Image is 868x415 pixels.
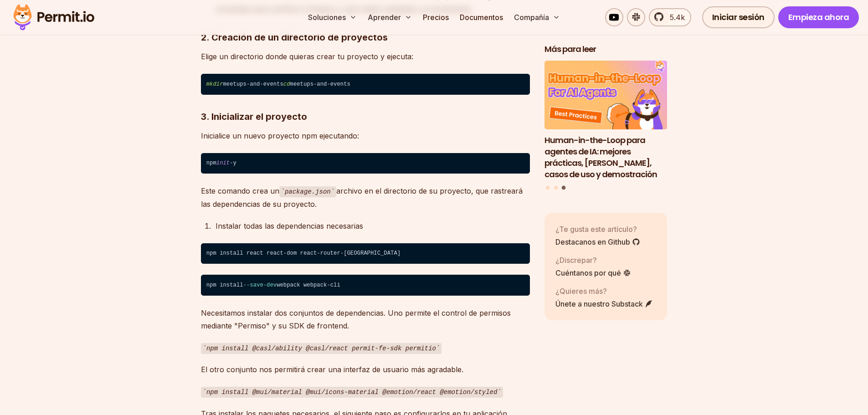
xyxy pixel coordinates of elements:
[544,43,596,55] font: Más para leer
[216,221,363,231] font: Instalar todas las dependencias necesarias
[555,256,597,265] font: ¿Discrepar?
[201,52,413,61] font: Elige un directorio donde quieras crear tu proyecto y ejecuta:
[201,243,530,264] code: npm install react react-dom react-router-[GEOGRAPHIC_DATA]
[423,13,449,22] font: Precios
[243,282,277,288] span: --save-dev
[510,8,564,26] button: Compañía
[308,13,346,22] font: Soluciones
[201,32,388,43] font: 2. Creación de un directorio de proyectos
[778,6,859,28] a: Empieza ahora
[649,8,691,26] a: 5.4k
[201,387,503,398] code: npm install @mui/material @mui/icons-material @emotion/react @emotion/styled
[364,8,416,26] button: Aprender
[555,225,637,234] font: ¿Te gusta este artículo?
[201,343,442,354] code: npm install @casl/ability @casl/react permit-fe-sdk permitio
[279,186,337,197] code: package.json
[788,11,849,23] font: Empieza ahora
[562,186,566,190] button: Ir a la diapositiva 3
[702,6,775,28] a: Iniciar sesión
[201,186,523,209] font: archivo en el directorio de su proyecto, que rastreará las dependencias de su proyecto.
[670,13,685,22] font: 5.4k
[201,111,307,122] font: 3. Inicializar el proyecto
[304,8,360,26] button: Soluciones
[544,61,668,130] img: Human-in-the-Loop para agentes de IA: mejores prácticas, marcos, casos de uso y demostración
[201,131,359,140] font: Inicialice un nuevo proyecto npm ejecutando:
[544,134,657,179] font: Human-in-the-Loop para agentes de IA: mejores prácticas, [PERSON_NAME], casos de uso y demostración
[546,186,550,190] button: Ir a la diapositiva 1
[368,13,401,22] font: Aprender
[544,61,668,180] a: Human-in-the-Loop para agentes de IA: mejores prácticas, marcos, casos de uso y demostraciónHuman...
[555,287,607,296] font: ¿Quieres más?
[554,186,558,190] button: Ir a la diapositiva 2
[9,2,98,33] img: Logotipo del permiso
[555,236,640,247] a: Destacanos en Github
[456,8,507,26] a: Documentos
[514,13,549,22] font: Compañía
[712,11,765,23] font: Iniciar sesión
[460,13,503,22] font: Documentos
[283,81,290,87] span: cd
[201,275,530,296] code: npm install webpack webpack-cli
[544,61,668,191] div: Publicaciones
[544,61,668,180] li: 3 de 3
[201,308,511,330] font: Necesitamos instalar dos conjuntos de dependencias. Uno permite el control de permisos mediante "...
[216,160,230,166] span: init
[206,81,223,87] span: mkdir
[201,153,530,174] code: npm -y
[419,8,452,26] a: Precios
[201,74,530,95] code: meetups-and-events meetups-and-events
[555,298,653,309] a: Únete a nuestro Substack
[201,186,279,195] font: Este comando crea un
[555,267,631,278] a: Cuéntanos por qué
[201,365,463,374] font: El otro conjunto nos permitirá crear una interfaz de usuario más agradable.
